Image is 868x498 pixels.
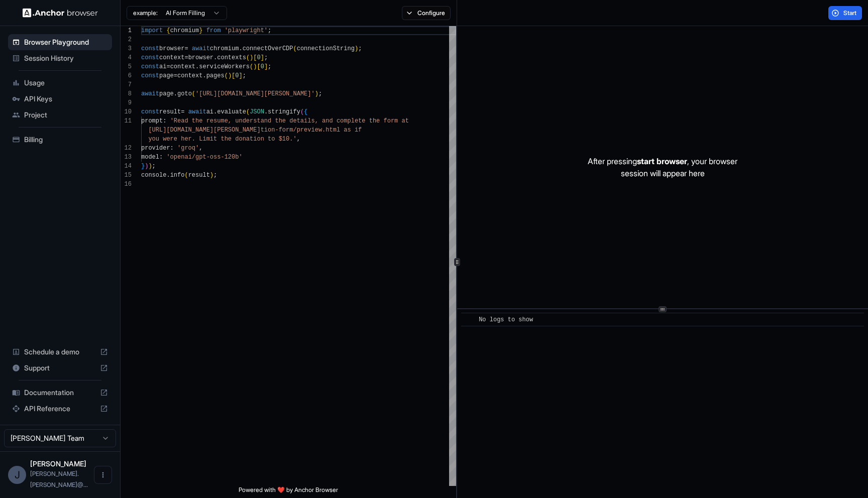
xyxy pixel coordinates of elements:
div: 11 [121,116,132,126]
span: ; [213,172,217,179]
span: 'Read the resume, understand the details, and comp [170,117,351,125]
span: ( [184,172,188,179]
span: goto [177,90,192,97]
span: ai [159,63,166,70]
span: const [141,108,159,115]
div: 5 [121,62,132,71]
div: Schedule a demo [8,344,112,360]
span: , [297,136,300,143]
span: ( [225,72,228,79]
span: chromium [210,45,239,52]
div: API Reference [8,401,112,417]
span: Powered with ❤️ by Anchor Browser [239,486,338,498]
span: ( [192,90,195,97]
span: = [184,45,188,52]
span: '[URL][DOMAIN_NAME][PERSON_NAME]' [195,90,315,97]
span: . [213,108,217,115]
span: Project [24,110,108,120]
span: : [159,154,163,161]
span: = [184,54,188,61]
span: [ [257,63,260,70]
div: 3 [121,44,132,53]
div: 9 [121,98,132,107]
span: [URL][DOMAIN_NAME][PERSON_NAME] [148,127,260,134]
span: john.thompson@innovid.com [30,470,88,488]
span: 0 [261,63,264,70]
span: ) [315,90,318,97]
span: ; [152,163,156,170]
div: Browser Playground [8,34,112,50]
span: start browser [637,156,687,166]
span: import [141,27,163,34]
span: 0 [235,72,239,79]
span: evaluate [217,108,246,115]
span: context [177,72,202,79]
span: API Keys [24,94,108,104]
span: ) [228,72,232,79]
span: . [264,108,268,115]
div: 4 [121,53,132,62]
div: 6 [121,71,132,80]
span: ) [355,45,358,52]
span: 'playwright' [225,27,268,34]
span: : [163,117,166,125]
span: , [199,145,202,152]
span: const [141,45,159,52]
span: Browser Playground [24,37,108,47]
span: ] [239,72,242,79]
span: from [206,27,221,34]
span: const [141,54,159,61]
div: 1 [121,26,132,35]
span: ) [148,163,152,170]
span: Session History [24,53,108,63]
span: await [188,108,206,115]
span: const [141,72,159,79]
span: tion-form/preview.html as if [261,127,362,134]
div: 12 [121,144,132,153]
span: ) [253,63,257,70]
span: . [174,90,177,97]
span: } [199,27,202,34]
span: ; [264,54,268,61]
div: API Keys [8,91,112,107]
div: 15 [121,171,132,180]
div: Session History [8,50,112,66]
span: provider [141,145,170,152]
div: Billing [8,132,112,148]
span: ( [246,54,250,61]
span: result [188,172,210,179]
div: Documentation [8,385,112,401]
div: Usage [8,75,112,91]
button: Open menu [94,466,112,484]
span: John Thompson [30,459,86,468]
span: browser [159,45,184,52]
span: pages [206,72,225,79]
span: ​ [466,315,471,325]
span: Support [24,363,96,373]
div: Support [8,360,112,376]
span: . [202,72,206,79]
span: ) [210,172,213,179]
span: ai [206,108,213,115]
span: ) [145,163,148,170]
div: 7 [121,80,132,89]
span: lete the form at [351,117,409,125]
span: stringify [268,108,300,115]
span: = [181,108,184,115]
button: Configure [402,6,451,20]
div: 2 [121,35,132,44]
div: 13 [121,153,132,162]
span: Start [843,9,857,17]
div: 16 [121,180,132,189]
span: ( [300,108,304,115]
span: . [213,54,217,61]
span: ( [246,108,250,115]
span: ( [250,63,253,70]
span: ; [268,63,271,70]
span: console [141,172,166,179]
span: . [166,172,170,179]
span: [ [232,72,235,79]
span: info [170,172,185,179]
span: model [141,154,159,161]
div: 14 [121,162,132,171]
